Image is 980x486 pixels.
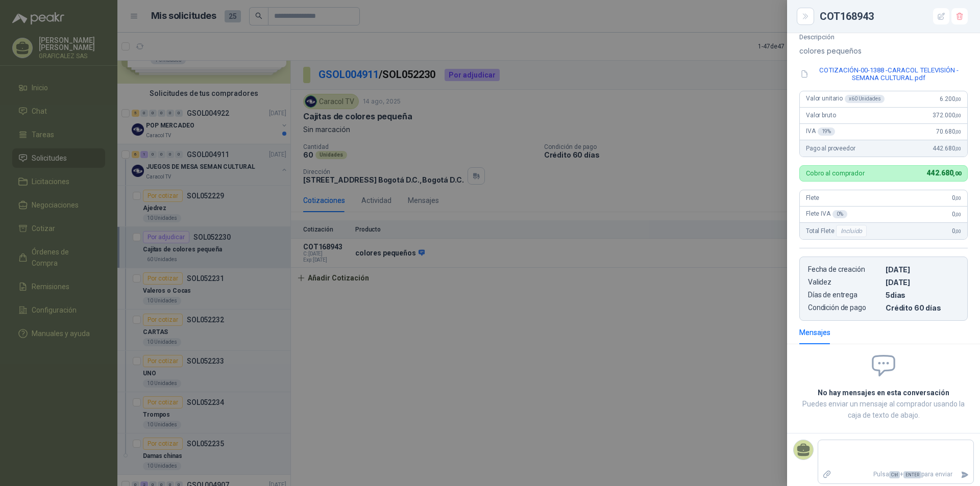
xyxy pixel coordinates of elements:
span: ,00 [955,212,961,217]
div: Incluido [836,225,867,237]
p: Condición de pago [808,303,881,312]
span: ,00 [955,96,961,102]
button: Enviar [957,466,973,483]
span: Total Flete [806,225,869,237]
span: 442.680 [933,145,961,152]
h2: No hay mensajes en esta conversación [799,387,968,398]
span: Ctrl [889,471,900,478]
span: Flete IVA [806,210,847,218]
span: 372.000 [933,112,961,119]
p: Crédito 60 días [886,303,959,312]
span: 6.200 [940,95,961,103]
p: Días de entrega [808,291,881,299]
p: Pulsa + para enviar [836,466,957,483]
p: [DATE] [886,278,959,287]
span: ,00 [955,228,961,234]
span: ,00 [955,195,961,201]
p: Fecha de creación [808,265,881,274]
p: Cobro al comprador [806,170,865,176]
span: 0 [952,211,961,218]
p: Descripción [799,33,968,41]
p: [DATE] [886,265,959,274]
span: 0 [952,194,961,201]
span: ,00 [955,113,961,118]
button: COTIZACIÓN-00-1388 -CARACOL TELEVISIÓN -SEMANA CULTURAL.pdf [799,65,968,83]
div: 0 % [832,210,847,218]
span: Valor unitario [806,95,885,103]
span: ,00 [955,146,961,151]
label: Adjuntar archivos [818,466,836,483]
p: 5 dias [886,291,959,299]
span: 70.680 [936,128,961,135]
span: ,00 [955,129,961,135]
p: Puedes enviar un mensaje al comprador usando la caja de texto de abajo. [799,398,968,421]
span: 0 [952,227,961,235]
div: COT168943 [820,8,968,24]
div: x 60 Unidades [845,95,885,103]
span: ,00 [953,170,961,177]
span: ENTER [903,471,921,478]
div: Mensajes [799,327,830,338]
span: Valor bruto [806,112,836,119]
p: colores pequeños [799,45,968,57]
span: 442.680 [927,169,961,177]
button: Close [799,10,812,22]
div: 19 % [818,127,836,136]
p: Validez [808,278,881,287]
span: Pago al proveedor [806,145,855,152]
span: Flete [806,194,819,201]
span: IVA [806,127,835,136]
